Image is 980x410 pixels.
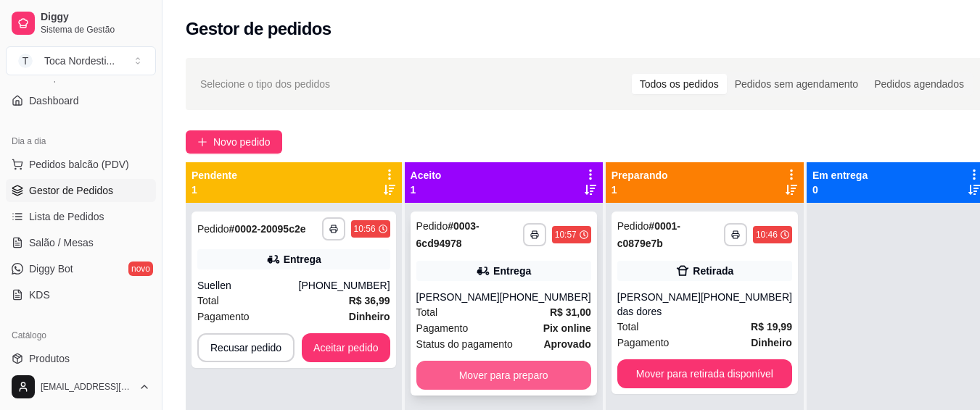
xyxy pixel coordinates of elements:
[493,264,531,278] div: Entrega
[6,179,156,202] a: Gestor de Pedidos
[29,209,104,224] span: Lista de Pedidos
[29,235,94,250] span: Salão / Mesas
[617,359,792,388] button: Mover para retirada disponível
[349,295,390,306] strong: R$ 36,99
[617,220,680,249] strong: # 0001-c0879e7b
[186,17,332,41] h2: Gestor de pedidos
[543,322,591,334] strong: Pix online
[197,278,299,293] div: Suellen
[812,183,868,197] p: 0
[29,93,79,108] span: Dashboard
[6,369,156,404] button: [EMAIL_ADDRESS][DOMAIN_NAME]
[197,333,295,362] button: Recusar pedido
[6,231,156,254] a: Salão / Mesas
[41,11,150,24] span: Diggy
[416,220,448,232] span: Pedido
[349,311,390,322] strong: Dinheiro
[612,183,668,197] p: 1
[550,306,591,318] strong: R$ 31,00
[411,183,442,197] p: 1
[197,309,250,325] span: Pagamento
[41,381,133,393] span: [EMAIL_ADDRESS][DOMAIN_NAME]
[727,74,866,94] div: Pedidos sem agendamento
[200,76,330,92] span: Selecione o tipo dos pedidos
[29,262,73,276] span: Diggy Bot
[416,320,469,336] span: Pagamento
[44,54,115,68] div: Toca Nordesti ...
[411,168,442,183] p: Aceito
[751,337,792,348] strong: Dinheiro
[192,183,237,197] p: 1
[6,283,156,306] a: KDS
[186,130,282,154] button: Novo pedido
[416,220,479,249] strong: # 0003-6cd94978
[6,130,156,153] div: Dia a dia
[751,321,792,332] strong: R$ 19,99
[197,293,219,309] span: Total
[866,74,972,94] div: Pedidos agendados
[29,351,70,366] span: Produtos
[612,168,668,183] p: Preparando
[6,6,156,41] a: DiggySistema de Gestão
[693,264,733,278] div: Retirada
[192,168,237,183] p: Pendente
[416,336,513,352] span: Status do pagamento
[543,338,590,350] strong: aprovado
[555,229,577,240] div: 10:57
[6,347,156,370] a: Produtos
[197,137,207,147] span: plus
[354,223,376,235] div: 10:56
[6,324,156,347] div: Catálogo
[213,134,271,150] span: Novo pedido
[416,361,591,390] button: Mover para preparo
[617,220,649,232] span: Pedido
[29,288,50,302] span: KDS
[41,24,150,35] span: Sistema de Gestão
[6,153,156,176] button: Pedidos balcão (PDV)
[6,205,156,228] a: Lista de Pedidos
[302,333,390,362] button: Aceitar pedido
[299,278,390,293] div: [PHONE_NUMBER]
[6,89,156,112] a: Dashboard
[229,223,306,235] strong: # 0002-20095c2e
[812,168,868,183] p: Em entrega
[29,183,113,198] span: Gestor de Pedidos
[617,319,639,335] span: Total
[617,335,670,351] span: Pagamento
[500,290,591,304] div: [PHONE_NUMBER]
[6,46,156,75] button: Select a team
[6,257,156,280] a: Diggy Botnovo
[416,304,438,320] span: Total
[756,229,778,240] div: 10:46
[701,290,792,319] div: [PHONE_NUMBER]
[18,54,33,68] span: T
[197,223,229,235] span: Pedido
[29,157,129,172] span: Pedidos balcão (PDV)
[284,252,321,267] div: Entrega
[617,290,701,319] div: [PERSON_NAME] das dores
[416,290,500,304] div: [PERSON_NAME]
[632,74,727,94] div: Todos os pedidos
